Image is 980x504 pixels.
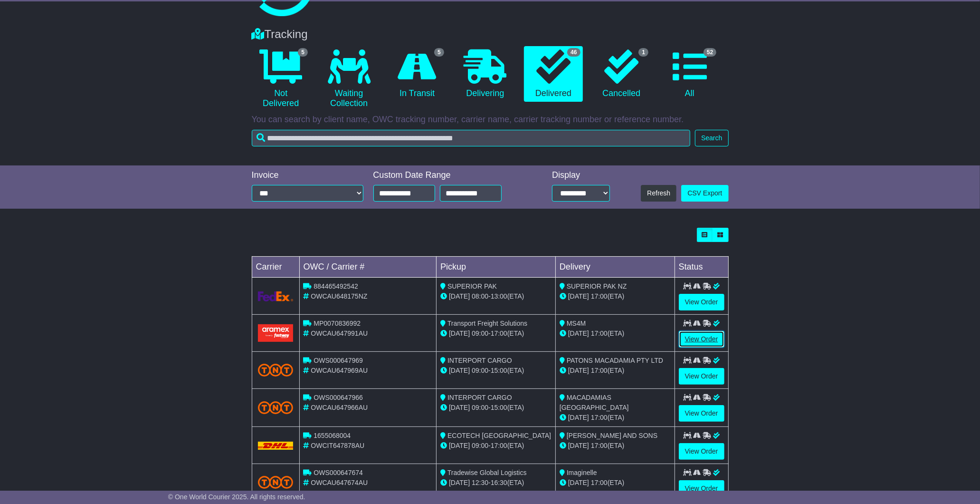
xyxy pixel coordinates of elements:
span: OWCAU647969AU [311,367,368,374]
span: 1 [638,48,648,57]
span: 09:00 [472,330,488,337]
span: OWCAU648175NZ [311,292,367,300]
span: 17:00 [591,414,608,421]
td: Status [675,257,728,278]
span: [DATE] [449,404,470,411]
span: 12:30 [472,479,488,486]
span: 17:00 [591,479,608,486]
a: Delivering [456,46,514,102]
span: [DATE] [449,292,470,300]
a: View Order [679,443,724,460]
div: (ETA) [560,291,671,301]
div: (ETA) [560,413,671,423]
span: 09:00 [472,404,488,411]
img: DHL.png [258,442,294,449]
span: 16:30 [491,479,507,486]
span: SUPERIOR PAK [447,282,497,290]
span: INTERPORT CARGO [447,394,512,401]
span: [DATE] [449,442,470,449]
div: Display [552,170,610,181]
div: (ETA) [560,478,671,488]
span: [DATE] [449,479,470,486]
span: OWCAU647991AU [311,330,368,337]
span: [DATE] [449,367,470,374]
img: TNT_Domestic.png [258,364,294,377]
div: - (ETA) [440,403,552,413]
span: Transport Freight Solutions [447,320,527,327]
span: MP0070836992 [314,320,361,327]
span: SUPERIOR PAK NZ [567,282,627,290]
span: MS4M [567,320,586,327]
span: 08:00 [472,292,488,300]
span: OWCAU647674AU [311,479,368,486]
div: - (ETA) [440,329,552,339]
span: ECOTECH [GEOGRAPHIC_DATA] [447,432,551,439]
span: Imaginelle [567,469,597,476]
div: - (ETA) [440,366,552,376]
td: OWC / Carrier # [299,257,437,278]
a: View Order [679,331,724,348]
span: 17:00 [591,442,608,449]
a: 5 In Transit [388,46,446,102]
button: Search [695,130,728,146]
div: Tracking [247,28,733,41]
span: PATONS MACADAMIA PTY LTD [567,357,663,364]
span: 09:00 [472,442,488,449]
img: TNT_Domestic.png [258,476,294,489]
span: 1655068004 [314,432,351,439]
a: 5 Not Delivered [252,46,310,112]
span: [DATE] [568,479,589,486]
span: OWS000647674 [314,469,363,476]
span: 5 [434,48,444,57]
span: [DATE] [449,330,470,337]
span: 09:00 [472,367,488,374]
span: 17:00 [591,292,608,300]
span: 5 [298,48,308,57]
span: INTERPORT CARGO [447,357,512,364]
div: - (ETA) [440,291,552,301]
button: Refresh [641,185,676,202]
a: Waiting Collection [320,46,378,112]
span: OWCAU647966AU [311,404,368,411]
img: GetCarrierServiceLogo [258,291,294,301]
div: (ETA) [560,366,671,376]
div: (ETA) [560,441,671,451]
span: 15:00 [491,367,507,374]
div: Invoice [252,170,364,181]
span: 17:00 [491,442,507,449]
div: Custom Date Range [373,170,526,181]
a: 46 Delivered [524,46,582,102]
span: OWS000647969 [314,357,363,364]
td: Pickup [437,257,556,278]
span: [DATE] [568,292,589,300]
span: [DATE] [568,330,589,337]
span: 17:00 [491,330,507,337]
span: 46 [567,48,580,57]
a: View Order [679,294,724,310]
a: 1 Cancelled [592,46,651,102]
a: View Order [679,405,724,422]
span: [DATE] [568,442,589,449]
a: CSV Export [681,185,728,202]
img: TNT_Domestic.png [258,401,294,414]
a: 52 All [660,46,719,102]
td: Carrier [252,257,299,278]
span: 13:00 [491,292,507,300]
p: You can search by client name, OWC tracking number, carrier name, carrier tracking number or refe... [252,115,729,125]
span: MACADAMIAS [GEOGRAPHIC_DATA] [560,394,629,411]
span: 17:00 [591,367,608,374]
span: Tradewise Global Logistics [447,469,527,476]
td: Delivery [555,257,675,278]
span: [DATE] [568,414,589,421]
span: OWS000647966 [314,394,363,401]
a: View Order [679,368,724,385]
div: (ETA) [560,329,671,339]
span: © One World Courier 2025. All rights reserved. [168,493,305,501]
span: 884465492542 [314,282,358,290]
span: 17:00 [591,330,608,337]
img: Aramex.png [258,324,294,342]
a: View Order [679,480,724,497]
span: 15:00 [491,404,507,411]
div: - (ETA) [440,478,552,488]
span: OWCIT647878AU [311,442,364,449]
